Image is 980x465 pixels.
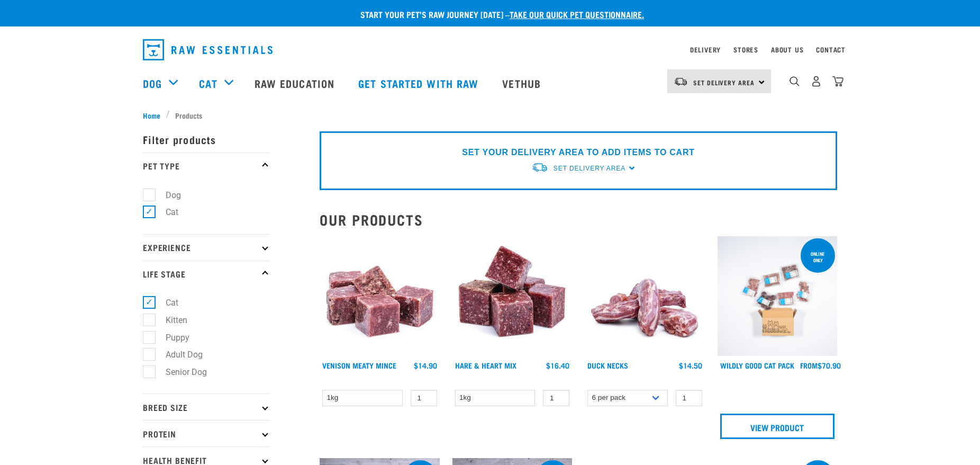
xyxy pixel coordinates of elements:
[718,236,838,356] img: Cat 0 2sec
[720,363,794,367] a: Wildly Good Cat Pack
[143,394,270,420] p: Breed Size
[816,48,846,51] a: Contact
[149,348,207,361] label: Adult Dog
[199,75,217,91] a: Cat
[510,12,644,16] a: take our quick pet questionnaire.
[143,39,273,60] img: Raw Essentials Logo
[811,76,822,87] img: user.png
[462,146,694,159] p: SET YOUR DELIVERY AREA TO ADD ITEMS TO CART
[693,81,755,84] span: Set Delivery Area
[771,48,803,51] a: About Us
[320,236,440,356] img: 1117 Venison Meat Mince 01
[143,110,160,121] span: Home
[492,62,554,104] a: Vethub
[690,48,721,51] a: Delivery
[720,414,835,439] a: View Product
[143,420,270,446] p: Protein
[411,390,437,406] input: 1
[553,165,625,172] span: Set Delivery Area
[149,205,183,219] label: Cat
[832,76,843,87] img: home-icon@2x.png
[320,211,837,228] h2: Our Products
[348,62,492,104] a: Get started with Raw
[149,331,194,344] label: Puppy
[414,361,437,370] div: $14.90
[587,363,628,367] a: Duck Necks
[143,234,270,261] p: Experience
[149,296,183,309] label: Cat
[800,363,818,367] span: FROM
[149,314,192,327] label: Kitten
[585,236,705,356] img: Pile Of Duck Necks For Pets
[546,361,569,370] div: $16.40
[543,390,569,406] input: 1
[531,162,548,173] img: van-moving.png
[244,62,348,104] a: Raw Education
[676,390,702,406] input: 1
[149,189,185,202] label: Dog
[134,35,846,65] nav: dropdown navigation
[143,110,166,121] a: Home
[143,261,270,287] p: Life Stage
[143,126,270,153] p: Filter products
[679,361,702,370] div: $14.50
[790,76,800,86] img: home-icon-1@2x.png
[801,246,835,268] div: ONLINE ONLY
[733,48,758,51] a: Stores
[452,236,573,356] img: Pile Of Cubed Hare Heart For Pets
[674,77,688,86] img: van-moving.png
[455,363,516,367] a: Hare & Heart Mix
[149,365,211,379] label: Senior Dog
[322,363,396,367] a: Venison Meaty Mince
[800,361,841,370] div: $70.90
[143,110,837,121] nav: breadcrumbs
[143,153,270,179] p: Pet Type
[143,75,162,91] a: Dog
